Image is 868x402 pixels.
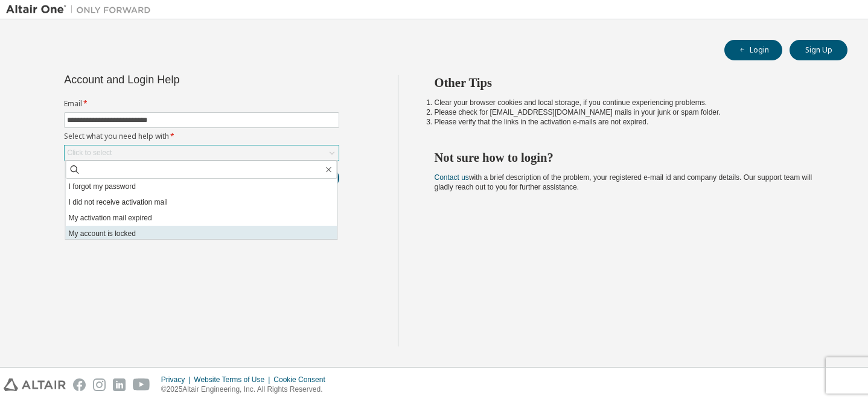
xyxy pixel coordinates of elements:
[133,378,150,391] img: youtube.svg
[161,384,333,395] p: © 2025 Altair Engineering, Inc. All Rights Reserved.
[4,378,66,391] img: altair_logo.svg
[194,375,273,384] div: Website Terms of Use
[67,148,112,158] div: Click to select
[435,150,826,165] h2: Not sure how to login?
[66,179,337,194] li: I forgot my password
[93,378,106,391] img: instagram.svg
[64,132,339,141] label: Select what you need help with
[435,117,826,127] li: Please verify that the links in the activation e-mails are not expired.
[65,145,339,160] div: Click to select
[435,98,826,107] li: Clear your browser cookies and local storage, if you continue experiencing problems.
[724,40,782,60] button: Login
[435,173,469,182] a: Contact us
[64,99,339,109] label: Email
[113,378,126,391] img: linkedin.svg
[435,107,826,117] li: Please check for [EMAIL_ADDRESS][DOMAIN_NAME] mails in your junk or spam folder.
[790,40,847,60] button: Sign Up
[435,75,826,91] h2: Other Tips
[435,173,812,191] span: with a brief description of the problem, your registered e-mail id and company details. Our suppo...
[6,4,157,16] img: Altair One
[64,75,284,85] div: Account and Login Help
[73,378,86,391] img: facebook.svg
[273,375,332,384] div: Cookie Consent
[161,375,194,384] div: Privacy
